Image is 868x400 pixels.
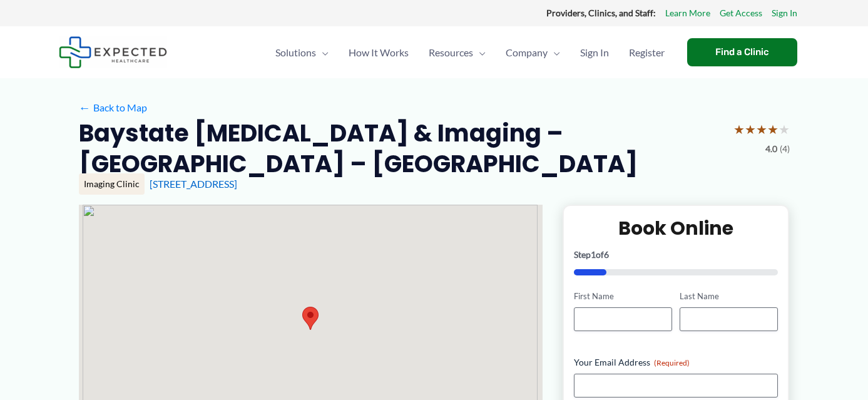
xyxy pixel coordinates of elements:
[779,118,790,141] span: ★
[150,178,237,190] a: [STREET_ADDRESS]
[687,38,797,66] a: Find a Clinic
[339,31,419,74] a: How It Works
[349,31,409,74] span: How It Works
[79,101,91,113] span: ←
[765,141,777,157] span: 4.0
[570,31,619,74] a: Sign In
[767,118,779,141] span: ★
[654,358,690,367] span: (Required)
[429,31,473,74] span: Resources
[720,5,762,21] a: Get Access
[591,249,596,260] span: 1
[680,290,778,302] label: Last Name
[473,31,486,74] span: Menu Toggle
[574,356,779,369] label: Your Email Address
[756,118,767,141] span: ★
[59,36,167,68] img: Expected Healthcare Logo - side, dark font, small
[546,8,656,18] strong: Providers, Clinics, and Staff:
[275,31,316,74] span: Solutions
[604,249,609,260] span: 6
[780,141,790,157] span: (4)
[548,31,560,74] span: Menu Toggle
[733,118,745,141] span: ★
[772,5,797,21] a: Sign In
[79,98,147,117] a: ←Back to Map
[419,31,496,74] a: ResourcesMenu Toggle
[629,31,665,74] span: Register
[665,5,710,21] a: Learn More
[574,250,779,259] p: Step of
[496,31,570,74] a: CompanyMenu Toggle
[574,216,779,240] h2: Book Online
[506,31,548,74] span: Company
[316,31,329,74] span: Menu Toggle
[580,31,609,74] span: Sign In
[79,173,145,195] div: Imaging Clinic
[265,31,675,74] nav: Primary Site Navigation
[619,31,675,74] a: Register
[265,31,339,74] a: SolutionsMenu Toggle
[745,118,756,141] span: ★
[79,118,723,180] h2: Baystate [MEDICAL_DATA] & Imaging – [GEOGRAPHIC_DATA] – [GEOGRAPHIC_DATA]
[574,290,672,302] label: First Name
